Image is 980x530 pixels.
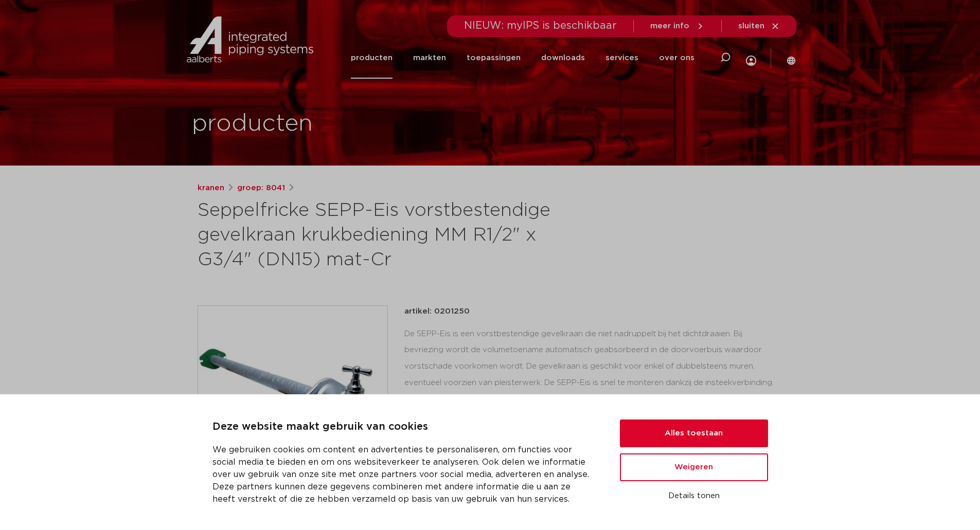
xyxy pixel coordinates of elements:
a: meer info [650,22,705,31]
p: We gebruiken cookies om content en advertenties te personaliseren, om functies voor social media ... [212,444,595,505]
a: services [605,37,638,79]
div: my IPS [746,34,756,82]
p: artikel: 0201250 [404,305,470,318]
h1: producten [192,107,313,140]
a: groep: 8041 [237,182,285,194]
a: over ons [659,37,694,79]
a: downloads [541,37,585,79]
a: producten [351,37,393,79]
h1: Seppelfricke SEPP-Eis vorstbestendige gevelkraan krukbediening MM R1/2" x G3/4" (DN15) mat-Cr [198,198,584,272]
a: toepassingen [467,37,521,79]
nav: Menu [351,37,694,79]
button: Weigeren [620,453,768,481]
p: Deze website maakt gebruik van cookies [212,419,595,435]
span: meer info [650,22,689,30]
div: De SEPP-Eis is een vorstbestendige gevelkraan die niet nadruppelt bij het dichtdraaien. Bij bevri... [404,326,783,429]
a: kranen [198,182,224,194]
span: sluiten [738,22,764,30]
a: markten [413,37,446,79]
a: sluiten [738,22,780,31]
button: Alles toestaan [620,419,768,447]
span: NIEUW: myIPS is beschikbaar [464,21,617,31]
button: Details tonen [620,487,768,505]
img: Product Image for Seppelfricke SEPP-Eis vorstbestendige gevelkraan krukbediening MM R1/2" x G3/4"... [198,306,387,495]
